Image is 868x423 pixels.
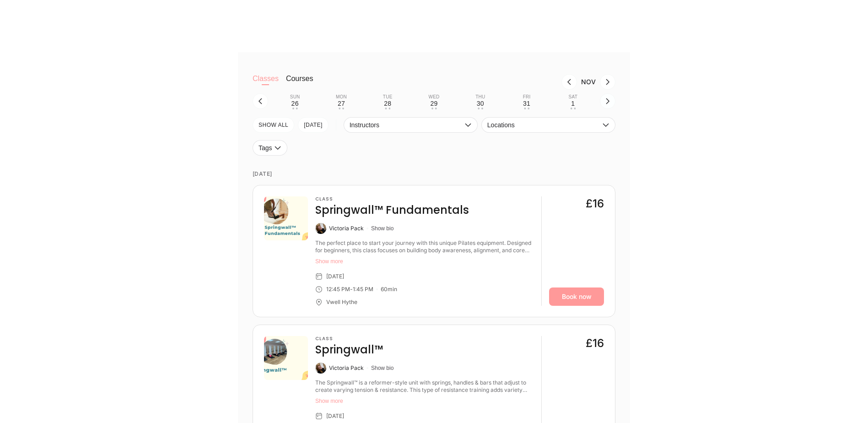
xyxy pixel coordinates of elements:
[326,286,350,293] div: 12:45 PM
[291,100,299,107] div: 26
[315,223,326,234] img: Victoria Pack
[477,100,484,107] div: 30
[371,364,394,372] button: Show bio
[326,412,344,420] div: [DATE]
[338,100,345,107] div: 27
[315,342,383,357] h4: Springwall™
[561,74,577,90] button: Previous month, Oct
[315,379,534,394] div: The Springwall™ is a reformer-style unit with springs, handles & bars that adjust to create varyi...
[315,239,534,254] div: The perfect place to start your journey with this unique Pilates equipment. Designed for beginner...
[523,94,531,100] div: Fri
[523,100,530,107] div: 31
[253,117,294,133] button: SHOW All
[350,286,353,293] div: -
[487,121,600,129] span: Locations
[315,196,469,202] h3: Class
[286,74,313,92] button: Courses
[298,117,329,133] button: [DATE]
[264,196,308,240] img: 14be0ce3-d8c7-446d-bb14-09f6601fc29a.png
[326,298,357,306] div: Vwell Hythe
[253,74,279,92] button: Classes
[328,74,615,90] nav: Month switch
[326,273,344,280] div: [DATE]
[264,336,308,380] img: 5d9617d8-c062-43cb-9683-4a4abb156b5d.png
[292,108,298,109] div: • •
[569,94,577,100] div: Sat
[549,287,604,306] a: Book now
[600,74,615,90] button: Next month, Dec
[253,140,287,156] button: Tags
[430,100,437,107] div: 29
[428,94,439,100] div: Wed
[384,100,391,107] div: 28
[586,336,604,351] div: £16
[315,363,326,374] img: Victoria Pack
[431,108,437,109] div: • •
[315,203,469,217] h4: Springwall™ Fundamentals
[315,336,383,342] h3: Class
[315,258,534,265] button: Show more
[344,117,478,133] button: Instructors
[371,225,394,232] button: Show bio
[350,121,463,129] span: Instructors
[524,108,529,109] div: • •
[475,94,485,100] div: Thu
[339,108,344,109] div: • •
[315,397,534,405] button: Show more
[329,225,364,232] div: Victoria Pack
[290,94,300,100] div: Sun
[353,286,373,293] div: 1:45 PM
[336,94,347,100] div: Mon
[381,286,397,293] div: 60 min
[577,78,600,86] div: Month Nov
[383,94,393,100] div: Tue
[329,364,364,372] div: Victoria Pack
[259,144,272,152] span: Tags
[586,196,604,211] div: £16
[253,163,615,185] time: [DATE]
[570,108,576,109] div: • •
[478,108,483,109] div: • •
[385,108,390,109] div: • •
[481,117,615,133] button: Locations
[571,100,575,107] div: 1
